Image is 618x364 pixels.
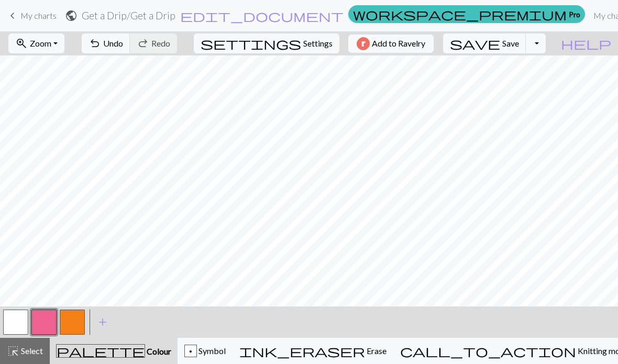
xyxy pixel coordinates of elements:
span: Erase [365,346,387,356]
span: Symbol [197,346,226,356]
img: Ravelry [357,37,370,50]
span: palette [57,344,145,358]
button: Zoom [8,33,64,53]
span: call_to_action [400,344,576,358]
span: Save [502,38,519,48]
span: ink_eraser [239,344,365,358]
span: Colour [145,346,171,356]
span: keyboard_arrow_left [6,8,19,23]
span: Select [19,346,43,356]
span: My charts [20,10,57,20]
span: public [65,8,78,23]
i: Settings [201,37,301,50]
button: Save [443,33,526,53]
button: p Symbol [178,338,233,364]
h2: Get a Drip / Get a Drip [82,9,175,21]
a: Pro [348,5,585,23]
span: edit_document [180,8,344,23]
button: Erase [233,338,393,364]
span: Zoom [30,38,51,48]
a: My charts [6,7,57,25]
span: Add to Ravelry [372,37,425,50]
span: settings [201,36,301,51]
div: p [185,345,196,358]
button: Colour [50,338,178,364]
span: undo [89,36,101,51]
span: add [96,315,109,329]
span: Settings [303,37,333,50]
span: highlight_alt [7,344,19,358]
span: save [450,36,500,51]
button: Add to Ravelry [348,35,434,53]
span: Undo [103,38,123,48]
span: help [561,36,611,51]
span: workspace_premium [353,7,567,21]
span: zoom_in [15,36,28,51]
button: SettingsSettings [194,33,339,53]
button: Undo [82,33,130,53]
